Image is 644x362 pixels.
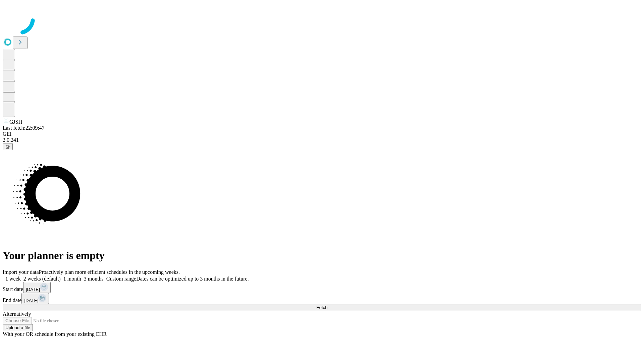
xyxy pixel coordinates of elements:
[9,119,22,125] span: GJSH
[3,311,31,317] span: Alternatively
[106,276,136,282] span: Custom range
[5,276,21,282] span: 1 week
[3,304,641,311] button: Fetch
[136,276,249,282] span: Dates can be optimized up to 3 months in the future.
[3,269,39,275] span: Import your data
[24,298,38,303] span: [DATE]
[84,276,104,282] span: 3 months
[3,143,13,150] button: @
[3,282,641,293] div: Start date
[3,249,641,262] h1: Your planner is empty
[5,144,10,149] span: @
[3,131,641,137] div: GEI
[23,282,51,293] button: [DATE]
[3,137,641,143] div: 2.0.241
[3,293,641,304] div: End date
[63,276,81,282] span: 1 month
[26,287,40,292] span: [DATE]
[23,276,61,282] span: 2 weeks (default)
[316,305,327,310] span: Fetch
[3,324,33,331] button: Upload a file
[3,331,107,337] span: With your OR schedule from your existing EHR
[39,269,180,275] span: Proactively plan more efficient schedules in the upcoming weeks.
[21,293,49,304] button: [DATE]
[3,125,45,131] span: Last fetch: 22:09:47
